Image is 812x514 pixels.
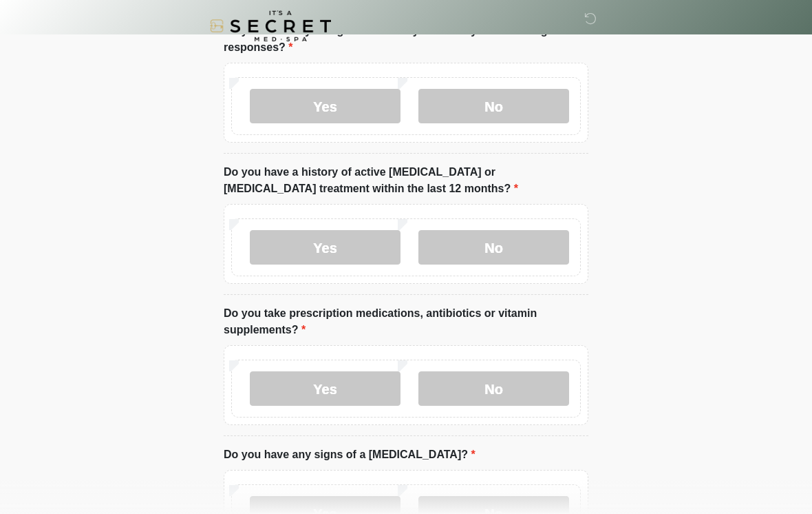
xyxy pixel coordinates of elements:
[250,230,400,265] label: Yes
[250,371,400,406] label: Yes
[224,164,588,197] label: Do you have a history of active [MEDICAL_DATA] or [MEDICAL_DATA] treatment within the last 12 mon...
[224,446,476,463] label: Do you have any signs of a [MEDICAL_DATA]?
[418,371,569,406] label: No
[418,230,569,265] label: No
[224,305,588,338] label: Do you take prescription medications, antibiotics or vitamin supplements?
[210,10,331,41] img: It's A Secret Med Spa Logo
[250,89,400,123] label: Yes
[418,89,569,123] label: No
